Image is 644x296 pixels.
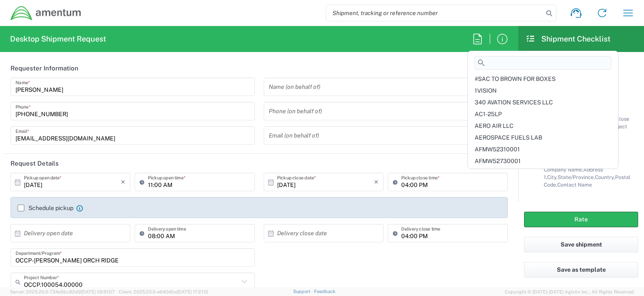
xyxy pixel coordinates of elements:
span: #SAC TO BROWN FOR BOXES [475,75,556,82]
span: [DATE] 17:21:12 [177,289,208,294]
span: Contact Name [557,182,592,188]
input: Shipment, tracking or reference number [326,5,543,21]
span: Client: 2025.20.0-e640dba [119,289,208,294]
i: × [121,175,125,189]
button: Save as template [524,262,638,278]
span: AERO AIR LLC [475,122,514,129]
button: Save shipment [524,237,638,252]
span: City, [547,174,558,180]
span: Server: 2025.20.0-734e5bc92d9 [10,289,115,294]
h2: Requester Information [10,64,78,73]
span: AC1-25LP [475,111,502,117]
span: AFMW52730001 [475,158,521,164]
span: Country, [595,174,615,180]
a: Support [293,289,314,294]
a: Feedback [314,289,335,294]
span: [DATE] 09:51:07 [81,289,115,294]
i: × [374,175,379,189]
img: dyncorp [10,5,82,21]
span: AEROSPACE FUELS LAB [475,134,542,141]
h2: Request Details [10,159,59,168]
h2: Shipment Checklist [526,34,610,44]
label: Schedule pickup [18,205,73,211]
button: Rate [524,212,638,227]
span: Company Name, [544,166,583,173]
span: AFMW52310001 [475,146,520,153]
span: Copyright © [DATE]-[DATE] Agistix Inc., All Rights Reserved [505,288,634,296]
h2: Desktop Shipment Request [10,34,106,44]
span: 340 AVATION SERVICES LLC [475,99,553,106]
span: 1VISION [475,87,497,94]
span: State/Province, [558,174,595,180]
